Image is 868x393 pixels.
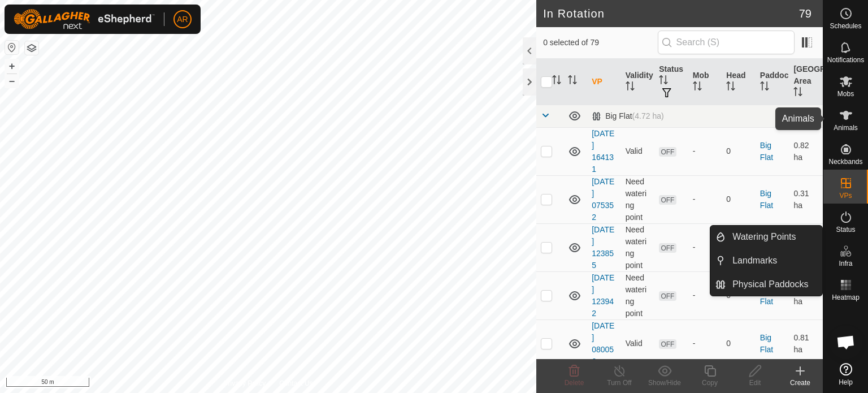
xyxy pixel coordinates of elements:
li: Physical Paddocks [710,273,822,296]
p-sorticon: Activate to sort [760,83,769,92]
span: OFF [659,339,676,349]
input: Search (S) [658,31,795,54]
th: Mob [688,59,722,105]
div: Big Flat [592,111,664,121]
div: Show/Hide [642,378,687,388]
td: 0.29 ha [789,223,823,271]
span: 0 selected of 79 [543,37,657,49]
td: Valid [621,127,655,175]
td: 0.31 ha [789,175,823,223]
td: 0 [722,319,756,368]
span: (4.72 ha) [632,111,664,120]
th: Head [722,59,756,105]
td: 0 [722,175,756,223]
div: Copy [687,378,732,388]
p-sorticon: Activate to sort [568,77,577,86]
p-sorticon: Activate to sort [552,77,561,86]
span: OFF [659,195,676,205]
span: 79 [799,5,811,22]
span: Schedules [830,23,861,29]
a: [DATE] 123942 [592,273,614,318]
div: - [693,193,718,205]
th: Validity [621,59,655,105]
span: Watering Points [732,230,796,244]
p-sorticon: Activate to sort [626,83,635,92]
span: Infra [839,260,852,267]
a: [DATE] 075352 [592,177,614,222]
td: Need watering point [621,223,655,271]
td: 0.82 ha [789,127,823,175]
span: OFF [659,243,676,253]
th: Paddock [756,59,789,105]
td: Valid [621,319,655,368]
div: Edit [732,378,778,388]
th: Status [654,59,688,105]
a: Big Flat [760,189,773,210]
a: Landmarks [726,249,822,272]
img: Gallagher Logo [14,9,155,29]
span: Animals [834,124,858,131]
span: Help [839,379,853,386]
span: AR [177,14,188,25]
span: VPs [839,192,852,199]
p-sorticon: Activate to sort [793,89,802,98]
li: Landmarks [710,249,822,272]
span: OFF [659,147,676,157]
div: - [693,338,718,349]
a: Big Flat [760,333,773,354]
p-sorticon: Activate to sort [693,83,702,92]
span: Heatmap [832,294,860,301]
a: [DATE] 164131 [592,129,614,174]
span: Landmarks [732,254,777,267]
p-sorticon: Activate to sort [659,77,668,86]
li: Watering Points [710,226,822,248]
span: Notifications [827,57,864,63]
a: [DATE] 080056 [592,321,614,366]
div: - [693,145,718,157]
th: VP [587,59,621,105]
p-sorticon: Activate to sort [726,83,735,92]
a: Big Flat [760,285,773,306]
div: - [693,241,718,253]
span: Mobs [837,90,854,97]
div: Turn Off [597,378,642,388]
th: [GEOGRAPHIC_DATA] Area [789,59,823,105]
a: Privacy Policy [224,378,266,388]
td: 0 [722,127,756,175]
div: Create [778,378,823,388]
span: Delete [565,379,584,387]
td: 0.81 ha [789,319,823,368]
a: Help [823,359,868,390]
div: Open chat [829,325,863,359]
span: Physical Paddocks [732,278,808,291]
a: Big Flat [760,141,773,162]
td: 0 [722,223,756,271]
span: OFF [659,291,676,301]
button: + [5,59,19,73]
a: [DATE] 123855 [592,225,614,270]
h2: In Rotation [543,7,799,20]
a: Watering Points [726,226,822,248]
td: Need watering point [621,175,655,223]
span: Status [836,226,855,233]
div: - [693,290,718,301]
button: Reset Map [5,41,19,54]
td: Need watering point [621,271,655,319]
button: – [5,74,19,88]
button: Map Layers [25,41,38,55]
a: Physical Paddocks [726,273,822,296]
a: Contact Us [279,378,313,388]
span: Neckbands [828,158,862,165]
